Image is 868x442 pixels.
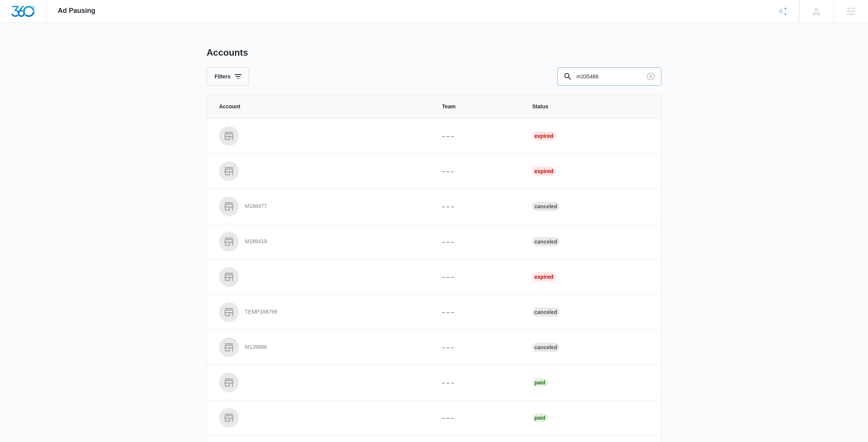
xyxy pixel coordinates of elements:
[557,67,661,86] input: Search By Account Number
[219,197,424,216] a: M186477
[245,203,267,210] p: M186477
[207,47,248,58] h1: Accounts
[442,273,514,281] p: – – –
[245,344,267,351] p: M139866
[442,414,514,422] p: – – –
[532,308,559,317] div: Canceled
[219,302,424,322] a: TEMP188799
[442,344,514,351] p: – – –
[532,167,556,176] div: Expired
[442,103,514,111] span: Team
[442,308,514,316] p: – – –
[245,308,277,316] p: TEMP188799
[442,132,514,140] p: – – –
[532,202,559,211] div: Canceled
[645,70,657,83] button: Clear
[207,67,249,86] button: Filters
[532,272,556,281] div: Expired
[442,379,514,387] p: – – –
[58,7,96,15] span: Ad Pausing
[219,337,424,357] a: M139866
[532,103,649,111] span: Status
[245,238,267,245] p: M186419
[532,237,559,246] div: Canceled
[442,203,514,211] p: – – –
[442,167,514,175] p: – – –
[532,131,556,141] div: Expired
[532,343,559,352] div: Canceled
[219,232,424,251] a: M186419
[532,378,548,387] div: Paid
[442,238,514,246] p: – – –
[532,413,548,422] div: Paid
[219,103,424,111] span: Account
